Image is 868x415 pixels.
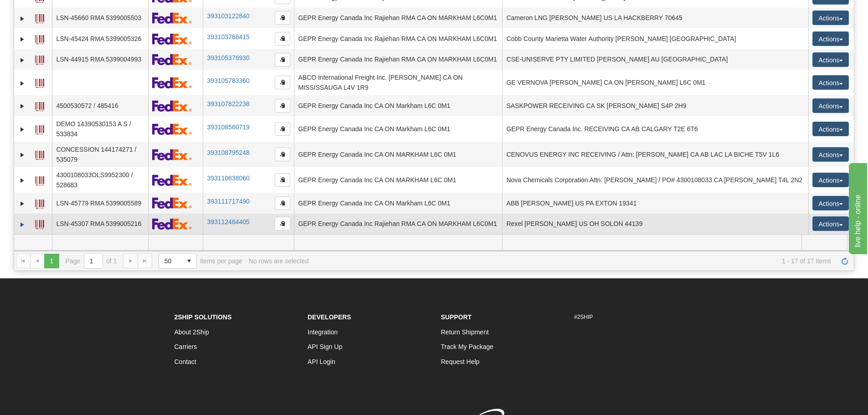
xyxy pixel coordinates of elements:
td: GE VERNOVA [PERSON_NAME] CA ON [PERSON_NAME] L6C 0M1 [502,70,808,95]
td: CSE-UNISERVE PTY LIMITED [PERSON_NAME] AU [GEOGRAPHIC_DATA] [502,49,808,70]
a: 393111717490 [207,198,249,205]
button: Actions [812,31,849,46]
td: GEPR Energy Canada Inc CA ON Markham L6C 0M1 [294,116,502,142]
span: Page 1 [44,254,59,268]
img: 2 - FedEx Express® [152,197,192,209]
td: CENOVUS ENERGY INC RECEIVING / Attn: [PERSON_NAME] CA AB LAC LA BICHE T5V 1L6 [502,142,808,167]
a: Expand [18,150,27,159]
a: Label [35,195,44,210]
a: 393108795248 [207,149,249,156]
td: Cameron LNG [PERSON_NAME] US LA HACKBERRY 70645 [502,8,808,29]
td: GEPR Energy Canada Inc CA ON MARKHAM L6C 0M1 [294,167,502,193]
button: Copy to clipboard [275,99,290,113]
a: Request Help [441,358,480,365]
span: 1 - 17 of 17 items [315,257,831,265]
td: GEPR Energy Canada Inc Rajiehan RMA CA ON MARKHAM L6C0M1 [294,28,502,49]
td: 4500530572 / 485416 [52,95,148,116]
a: Expand [18,14,27,23]
h6: #2SHIP [574,314,694,320]
a: Contact [175,358,196,365]
a: Return Shipment [441,328,489,336]
button: Actions [812,196,849,210]
td: GEPR Energy Canada Inc Rajiehan RMA CA ON MARKHAM L6C0M1 [294,214,502,235]
span: Page sizes drop down [159,253,197,269]
td: Cobb County Marietta Water Authority [PERSON_NAME] [GEOGRAPHIC_DATA] [502,28,808,49]
td: LSN-44915 RMA 5399004993 [52,49,148,70]
a: Label [35,75,44,89]
a: Label [35,147,44,161]
strong: 2Ship Solutions [175,313,232,321]
a: Label [35,31,44,46]
a: Expand [18,35,27,44]
img: 2 - FedEx Express® [152,149,192,160]
a: Expand [18,102,27,111]
td: GEPR Energy Canada Inc CA ON Markham L6C 0M1 [294,193,502,214]
button: Actions [812,216,849,231]
a: Label [35,121,44,136]
td: ABB [PERSON_NAME] US PA EXTON 19341 [502,193,808,214]
button: Copy to clipboard [275,11,290,25]
a: 393107822238 [207,100,249,108]
button: Copy to clipboard [275,217,290,231]
a: 393103768415 [207,33,249,41]
a: Label [35,98,44,113]
a: 393103122840 [207,12,249,20]
div: No rows are selected [249,257,309,265]
a: Label [35,51,44,66]
td: CONCESSION 144174271 / 535079 [52,142,148,167]
img: 2 - FedEx Express® [152,77,192,88]
button: Actions [812,98,849,113]
iframe: chat widget [847,161,867,254]
img: 2 - FedEx Express® [152,100,192,112]
td: SASKPOWER RECEIVING CA SK [PERSON_NAME] S4P 2H9 [502,95,808,116]
button: Copy to clipboard [275,122,290,136]
td: GEPR Energy Canada Inc CA ON Markham L6C 0M1 [294,95,502,116]
button: Copy to clipboard [275,148,290,161]
span: Page of 1 [66,253,117,269]
span: items per page [159,253,242,269]
td: LSN-45424 RMA 5399005326 [52,28,148,49]
button: Actions [812,10,849,25]
a: Label [35,216,44,231]
a: Track My Package [441,343,493,350]
a: About 2Ship [175,328,209,336]
a: Integration [308,328,338,336]
a: 393110838060 [207,174,249,182]
button: Actions [812,75,849,90]
td: Rexel [PERSON_NAME] US OH SOLON 44139 [502,214,808,235]
button: Actions [812,147,849,162]
img: 2 - FedEx Express® [152,33,192,45]
a: Expand [18,199,27,208]
img: 2 - FedEx Express® [152,218,192,230]
td: LSN-45660 RMA 5399005503 [52,8,148,29]
img: 2 - FedEx Express® [152,123,192,135]
a: Expand [18,56,27,65]
a: Carriers [175,343,197,350]
td: ABCO International Freight Inc. [PERSON_NAME] CA ON MISSISSAUGA L4V 1R9 [294,70,502,95]
a: Refresh [837,254,852,268]
a: Expand [18,220,27,229]
a: Label [35,172,44,187]
button: Actions [812,122,849,136]
td: GEPR Energy Canada Inc CA ON MARKHAM L6C 0M1 [294,142,502,167]
td: Nova Chemicals Corporation Attn: [PERSON_NAME] / PO# 4300108033 CA [PERSON_NAME] T4L 2N2 [502,167,808,193]
td: GEPR Energy Canada Inc. RECEIVING CA AB CALGARY T2E 6T6 [502,116,808,142]
a: API Login [308,358,335,365]
button: Actions [812,173,849,187]
a: API Sign Up [308,343,342,350]
a: Expand [18,125,27,134]
span: select [182,254,196,268]
td: 4300108033OLS9952300 / 528683 [52,167,148,193]
button: Copy to clipboard [275,53,290,67]
strong: Support [441,313,472,321]
td: LSN-45307 RMA 5399005216 [52,214,148,235]
div: live help - online [7,5,84,16]
a: Expand [18,176,27,185]
button: Copy to clipboard [275,196,290,210]
td: DEMO 14390530153 A S / 533834 [52,116,148,142]
button: Copy to clipboard [275,173,290,187]
button: Copy to clipboard [275,76,290,89]
button: Actions [812,52,849,67]
span: 50 [164,256,176,266]
img: 2 - FedEx Express® [152,12,192,24]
